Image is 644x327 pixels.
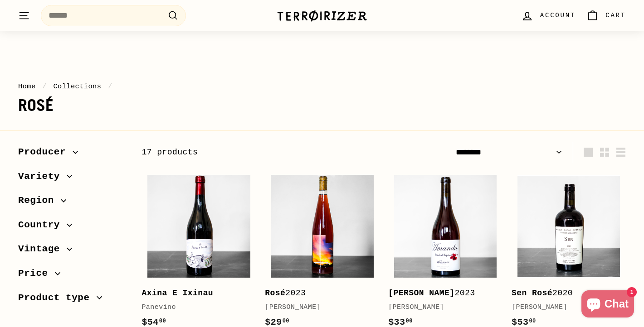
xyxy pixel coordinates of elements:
div: [PERSON_NAME] [512,302,617,313]
span: Variety [18,169,67,184]
a: Home [18,82,36,91]
span: Cart [605,10,626,20]
button: Vintage [18,239,127,264]
sup: 00 [529,318,536,324]
button: Country [18,215,127,240]
b: [PERSON_NAME] [388,289,454,298]
span: / [106,82,115,91]
sup: 00 [283,318,289,324]
a: Collections [53,82,101,91]
button: Variety [18,167,127,191]
h1: Rosé [18,96,626,115]
button: Producer [18,142,127,167]
sup: 00 [159,318,166,324]
div: 2023 [265,287,370,300]
div: [PERSON_NAME] [265,302,370,313]
button: Region [18,191,127,215]
div: 2023 [388,287,493,300]
button: Product type [18,288,127,313]
sup: 00 [406,318,413,324]
div: Panevino [141,302,247,313]
a: Cart [581,2,631,29]
div: 2020 [512,287,617,300]
span: / [40,82,49,91]
div: 17 products [141,146,384,159]
span: Producer [18,144,73,160]
div: [PERSON_NAME] [388,302,493,313]
b: Axina E Ixinau [141,289,213,298]
span: Price [18,266,55,281]
span: Country [18,217,67,233]
a: Account [516,2,581,29]
b: Rosé [265,289,285,298]
span: Product type [18,290,97,306]
span: Region [18,193,61,208]
nav: breadcrumbs [18,81,626,92]
inbox-online-store-chat: Shopify online store chat [579,290,637,320]
span: Account [540,10,576,20]
b: Sen Rosé [512,289,552,298]
span: Vintage [18,241,67,257]
button: Price [18,264,127,288]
